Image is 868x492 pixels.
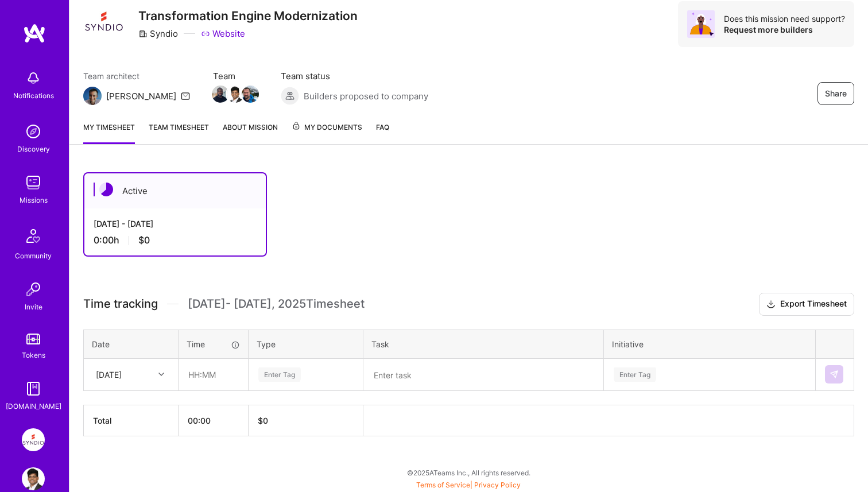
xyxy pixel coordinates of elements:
[106,90,176,102] div: [PERSON_NAME]
[363,330,604,358] th: Task
[187,338,240,350] div: Time
[83,87,102,105] img: Team Architect
[759,293,854,316] button: Export Timesheet
[292,121,362,144] a: My Documents
[179,359,247,390] input: HH:MM
[22,377,45,400] img: guide book
[19,467,48,490] a: User Avatar
[84,173,266,208] div: Active
[83,121,135,144] a: My timesheet
[416,481,521,489] span: |
[213,84,228,104] a: Team Member Avatar
[304,90,428,102] span: Builders proposed to company
[292,121,362,134] span: My Documents
[138,29,148,38] i: icon CompanyGray
[149,121,209,144] a: Team timesheet
[687,10,715,38] img: Avatar
[258,366,301,383] div: Enter Tag
[474,481,521,489] a: Privacy Policy
[20,194,48,206] div: Missions
[281,87,299,105] img: Builders proposed to company
[281,70,428,82] span: Team status
[84,330,179,358] th: Date
[83,70,190,82] span: Team architect
[94,218,257,230] div: [DATE] - [DATE]
[223,121,278,144] a: About Mission
[26,334,40,344] img: tokens
[6,400,61,412] div: [DOMAIN_NAME]
[138,9,358,23] h3: Transformation Engine Modernization
[766,299,776,311] i: icon Download
[242,86,259,103] img: Team Member Avatar
[22,278,45,301] img: Invite
[830,370,839,379] img: Submit
[724,13,845,24] div: Does this mission need support?
[17,143,50,155] div: Discovery
[99,183,113,196] img: Active
[201,28,245,40] a: Website
[138,234,150,246] span: $0
[19,428,48,451] a: Syndio: Transformation Engine Modernization
[96,369,122,381] div: [DATE]
[188,297,365,311] span: [DATE] - [DATE] , 2025 Timesheet
[825,88,847,99] span: Share
[228,84,243,104] a: Team Member Avatar
[179,405,249,436] th: 00:00
[22,67,45,90] img: bell
[83,297,158,311] span: Time tracking
[13,90,54,102] div: Notifications
[83,1,125,42] img: Company Logo
[15,250,52,262] div: Community
[69,458,868,487] div: © 2025 ATeams Inc., All rights reserved.
[614,366,656,383] div: Enter Tag
[158,371,164,377] i: icon Chevron
[20,222,47,250] img: Community
[23,23,46,44] img: logo
[22,467,45,490] img: User Avatar
[213,70,258,82] span: Team
[22,349,45,361] div: Tokens
[22,120,45,143] img: discovery
[138,28,178,40] div: Syndio
[243,84,258,104] a: Team Member Avatar
[227,86,244,103] img: Team Member Avatar
[94,234,257,246] div: 0:00 h
[416,481,470,489] a: Terms of Service
[22,428,45,451] img: Syndio: Transformation Engine Modernization
[181,91,190,100] i: icon Mail
[212,86,229,103] img: Team Member Avatar
[249,330,363,358] th: Type
[22,171,45,194] img: teamwork
[84,405,179,436] th: Total
[612,338,807,350] div: Initiative
[817,82,854,105] button: Share
[258,416,268,425] span: $ 0
[724,24,845,35] div: Request more builders
[25,301,42,313] div: Invite
[376,121,389,144] a: FAQ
